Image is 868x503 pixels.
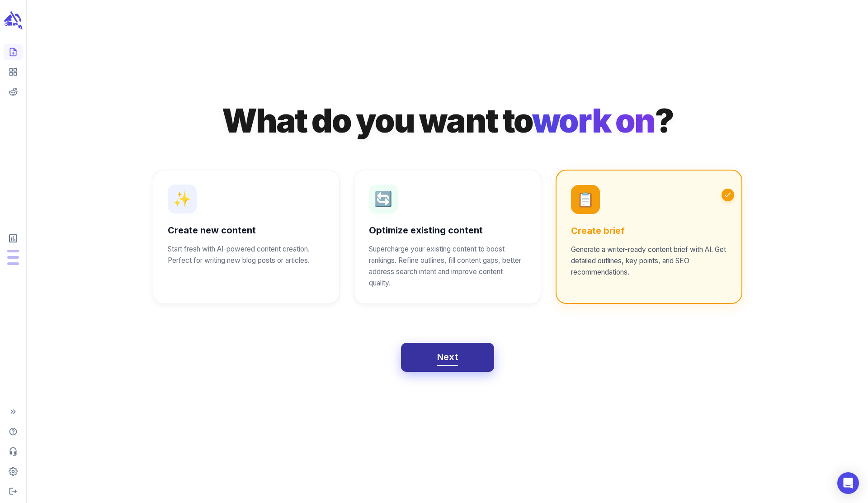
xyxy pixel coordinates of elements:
[4,443,23,460] span: Contact Support
[4,483,23,499] span: Logout
[4,44,23,60] span: Create new content
[173,192,191,206] p: ✨
[4,64,23,80] span: View your content dashboard
[401,343,495,372] button: Next
[4,463,23,479] span: Adjust your account settings
[7,262,19,265] span: Input Tokens: 0 of 4,800,000 monthly tokens used. These limits are based on the last model you us...
[369,244,526,289] p: Supercharge your existing content to boost rankings. Refine outlines, fill content gaps, better a...
[571,225,727,237] h6: Create brief
[7,250,19,252] span: Posts: 0 of 25 monthly posts used
[571,244,727,278] p: Generate a writer-ready content brief with AI. Get detailed outlines, key points, and SEO recomme...
[374,192,392,206] p: 🔄
[168,224,325,237] h6: Create new content
[837,472,859,494] div: Open Intercom Messenger
[4,84,23,100] span: View your Reddit Intelligence add-on dashboard
[168,244,325,266] p: Start fresh with AI-powered content creation. Perfect for writing new blog posts or articles.
[437,349,458,365] span: Next
[176,101,719,140] h1: What do you want to ?
[4,423,23,440] span: Help Center
[4,403,23,420] span: Expand Sidebar
[532,101,655,140] span: work on
[7,256,19,259] span: Output Tokens: 0 of 600,000 monthly tokens used. These limits are based on the last model you use...
[576,192,594,207] p: 📋
[4,229,23,247] span: View Subscription & Usage
[369,224,526,237] h6: Optimize existing content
